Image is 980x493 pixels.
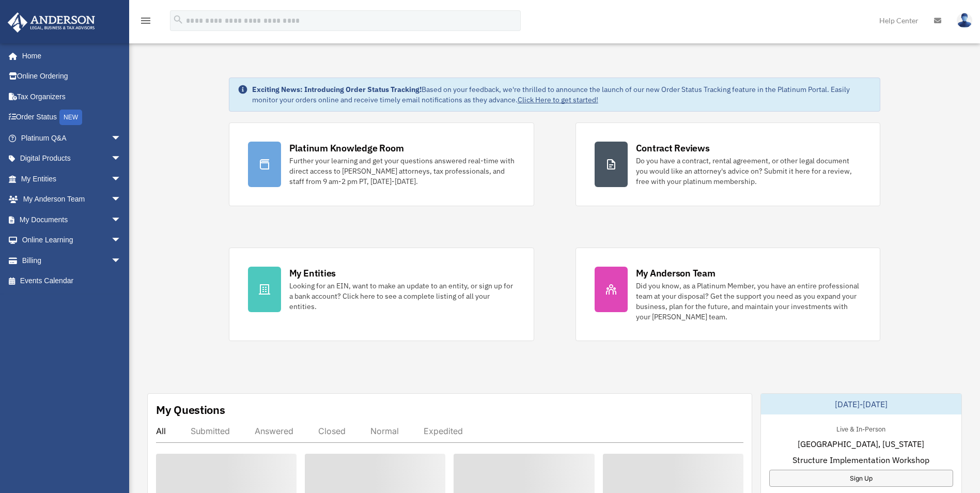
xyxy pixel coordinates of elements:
div: Contract Reviews [636,142,710,155]
img: User Pic [957,13,972,28]
a: Click Here to get started! [518,95,598,104]
div: Do you have a contract, rental agreement, or other legal document you would like an attorney's ad... [636,156,862,187]
a: Sign Up [769,470,953,487]
div: Answered [255,426,293,436]
div: All [156,426,166,436]
a: Platinum Q&Aarrow_drop_down [7,128,137,148]
div: Based on your feedback, we're thrilled to announce the launch of our new Order Status Tracking fe... [252,84,872,105]
a: My Entities Looking for an EIN, want to make an update to an entity, or sign up for a bank accoun... [229,248,534,341]
span: Structure Implementation Workshop [792,454,929,466]
span: [GEOGRAPHIC_DATA], [US_STATE] [798,438,924,450]
a: Platinum Knowledge Room Further your learning and get your questions answered real-time with dire... [229,122,534,206]
div: Further your learning and get your questions answered real-time with direct access to [PERSON_NAM... [289,156,515,187]
a: My Documentsarrow_drop_down [7,209,137,230]
div: Live & In-Person [828,423,894,434]
img: Anderson Advisors Platinum Portal [5,12,98,33]
div: Did you know, as a Platinum Member, you have an entire professional team at your disposal? Get th... [636,281,862,322]
i: menu [139,14,152,27]
a: Online Learningarrow_drop_down [7,230,137,251]
div: Platinum Knowledge Room [289,142,404,155]
div: Expedited [424,426,463,436]
a: My Anderson Team Did you know, as a Platinum Member, you have an entire professional team at your... [575,248,881,341]
i: search [173,14,184,25]
a: Contract Reviews Do you have a contract, rental agreement, or other legal document you would like... [575,122,881,206]
a: Tax Organizers [7,86,137,107]
div: Looking for an EIN, want to make an update to an entity, or sign up for a bank account? Click her... [289,281,515,312]
a: Online Ordering [7,66,137,87]
strong: Exciting News: Introducing Order Status Tracking! [252,85,422,94]
div: Closed [318,426,346,436]
a: Digital Productsarrow_drop_down [7,148,137,169]
div: My Anderson Team [636,267,715,280]
span: arrow_drop_down [111,148,132,170]
span: arrow_drop_down [111,189,132,210]
div: My Questions [156,402,225,418]
div: NEW [59,110,82,125]
a: My Entitiesarrow_drop_down [7,168,137,189]
a: menu [139,18,152,27]
span: arrow_drop_down [111,168,132,190]
a: Events Calendar [7,271,137,291]
span: arrow_drop_down [111,209,132,230]
div: [DATE]-[DATE] [761,394,961,414]
a: My Anderson Teamarrow_drop_down [7,189,137,210]
span: arrow_drop_down [111,250,132,271]
a: Order StatusNEW [7,107,137,128]
div: Normal [370,426,399,436]
span: arrow_drop_down [111,128,132,149]
a: Home [7,45,132,66]
div: My Entities [289,267,336,280]
div: Submitted [191,426,230,436]
span: arrow_drop_down [111,230,132,251]
a: Billingarrow_drop_down [7,250,137,271]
